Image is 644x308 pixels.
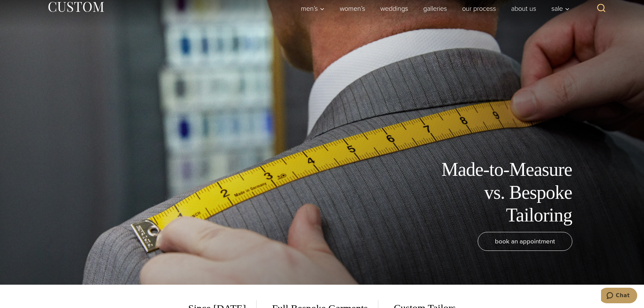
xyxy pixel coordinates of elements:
a: Our Process [454,2,503,15]
a: weddings [373,2,415,15]
a: book an appointment [478,232,572,251]
button: Sale sub menu toggle [544,2,573,15]
button: View Search Form [593,0,610,17]
a: Galleries [415,2,454,15]
span: book an appointment [495,236,555,246]
iframe: Opens a widget where you can chat to one of our agents [601,288,637,305]
h1: Made-to-Measure vs. Bespoke Tailoring [420,158,572,227]
nav: Primary Navigation [293,2,573,15]
button: Men’s sub menu toggle [293,2,332,15]
a: Women’s [332,2,373,15]
a: About Us [503,2,544,15]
